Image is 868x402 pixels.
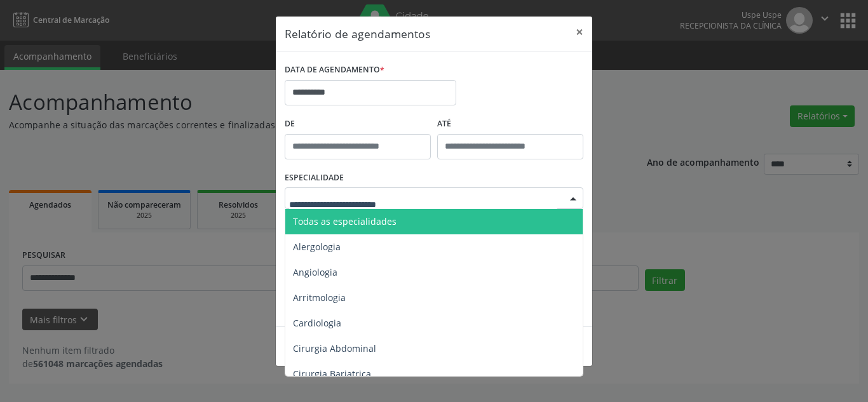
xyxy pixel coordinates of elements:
span: Cirurgia Abdominal [293,342,376,354]
span: Cirurgia Bariatrica [293,368,371,380]
span: Todas as especialidades [293,215,397,227]
label: De [285,114,431,134]
label: DATA DE AGENDAMENTO [285,60,384,80]
label: ATÉ [437,114,583,134]
h5: Relatório de agendamentos [285,25,430,42]
span: Arritmologia [293,291,346,304]
label: ESPECIALIDADE [285,168,344,188]
span: Angiologia [293,266,337,278]
button: Close [567,17,592,48]
span: Cardiologia [293,317,341,329]
span: Alergologia [293,241,341,253]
